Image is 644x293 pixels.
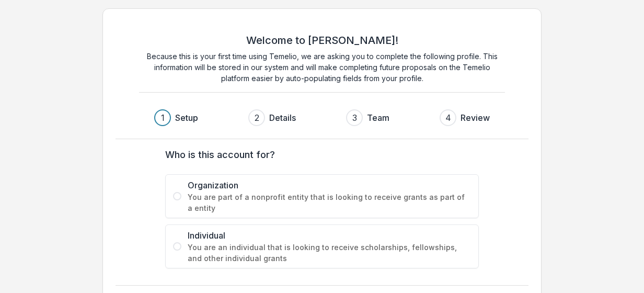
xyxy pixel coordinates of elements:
[352,111,357,124] div: 3
[255,111,259,124] div: 2
[188,179,471,191] span: Organization
[175,111,198,124] h3: Setup
[445,111,451,124] div: 4
[461,111,490,124] h3: Review
[154,109,490,126] div: Progress
[188,229,471,242] span: Individual
[165,148,473,162] label: Who is this account for?
[161,111,165,124] div: 1
[139,51,505,84] p: Because this is your first time using Temelio, we are asking you to complete the following profil...
[246,34,398,47] h2: Welcome to [PERSON_NAME]!
[269,111,296,124] h3: Details
[367,111,389,124] h3: Team
[188,191,471,213] span: You are part of a nonprofit entity that is looking to receive grants as part of a entity
[188,242,471,264] span: You are an individual that is looking to receive scholarships, fellowships, and other individual ...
